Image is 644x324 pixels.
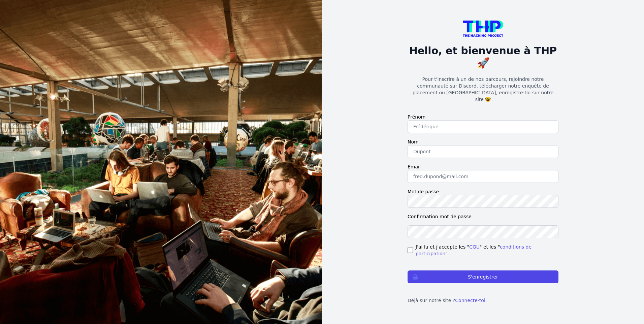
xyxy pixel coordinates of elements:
label: Prénom [408,114,558,120]
input: fred.dupond@mail.com [408,170,558,183]
label: Email [408,163,558,170]
a: Connecte-toi. [455,298,487,303]
label: Mot de passe [408,188,558,195]
label: Confirmation mot de passe [408,213,558,220]
label: Nom [408,138,558,145]
a: conditions de participation [416,244,532,256]
span: J'ai lu et j'accepte les " " et les " " [416,244,558,257]
h1: Hello, et bienvenue à THP 🚀 [408,45,558,69]
p: Pour t'inscrire à un de nos parcours, rejoindre notre communauté sur Discord, télécharger notre e... [408,76,558,103]
img: logo [463,21,503,37]
a: CGU [469,244,480,250]
button: S'enregistrer [408,270,558,283]
input: Dupont [408,145,558,158]
p: Déjà sur notre site ? [408,297,558,304]
input: Frédérique [408,120,558,133]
